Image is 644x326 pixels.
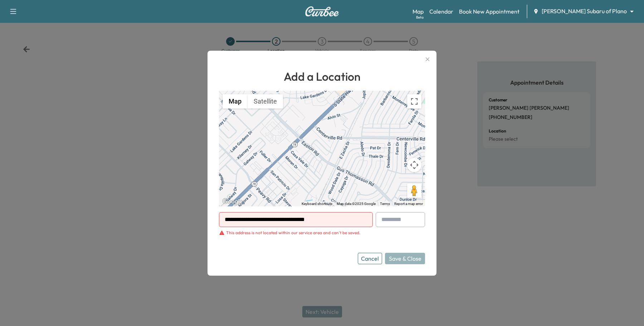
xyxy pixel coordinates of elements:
h1: Add a Location [219,68,425,85]
button: Map camera controls [407,158,421,172]
a: Terms (opens in new tab) [380,202,390,206]
button: Toggle fullscreen view [407,94,421,109]
img: Google [221,197,244,206]
span: [PERSON_NAME] Subaru of Plano [542,7,627,15]
a: Calendar [429,7,453,16]
div: Beta [416,15,424,20]
button: Keyboard shortcuts [302,201,332,206]
a: Book New Appointment [459,7,519,16]
a: MapBeta [413,7,424,16]
a: Report a map error [394,202,423,206]
button: Show street map [223,94,248,109]
a: Open this area in Google Maps (opens a new window) [221,197,244,206]
button: Cancel [358,253,382,264]
img: Curbee Logo [305,6,339,16]
span: Map data ©2025 Google [337,202,376,206]
div: This address is not located within our service area and can't be saved. [226,230,360,236]
button: Drag Pegman onto the map to open Street View [407,184,421,198]
button: Show satellite imagery [248,94,283,109]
